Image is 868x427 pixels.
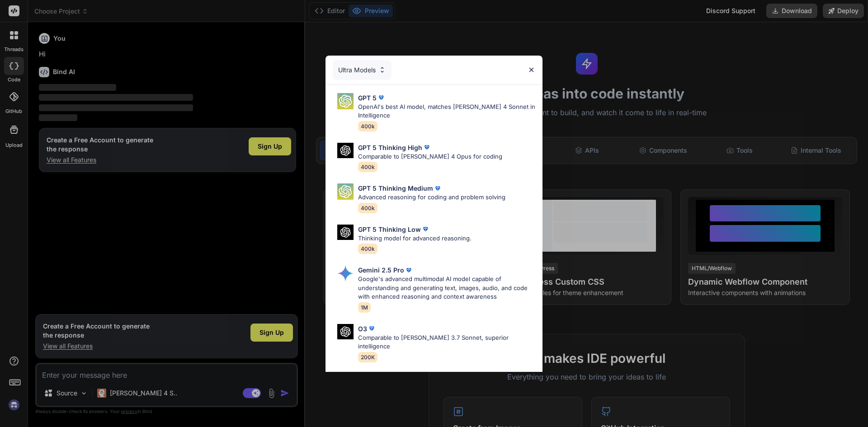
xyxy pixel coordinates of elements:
[404,266,413,275] img: premium
[358,152,502,161] p: Comparable to [PERSON_NAME] 4 Opus for coding
[337,324,354,340] img: Pick Models
[358,234,472,243] p: Thinking model for advanced reasoning.
[358,183,433,193] p: GPT 5 Thinking Medium
[358,244,377,254] span: 400k
[358,203,377,213] span: 400k
[358,333,535,351] p: Comparable to [PERSON_NAME] 3.7 Sonnet, superior intelligence
[433,184,442,193] img: premium
[358,121,377,131] span: 400k
[358,162,377,172] span: 400k
[421,225,430,234] img: premium
[333,60,392,80] div: Ultra Models
[358,324,367,333] p: O3
[337,225,354,240] img: Pick Models
[358,103,535,120] p: OpenAI's best AI model, matches [PERSON_NAME] 4 Sonnet in Intelligence
[358,265,404,275] p: Gemini 2.5 Pro
[337,143,354,159] img: Pick Models
[358,352,377,362] span: 200K
[337,93,354,109] img: Pick Models
[337,265,354,282] img: Pick Models
[358,275,535,301] p: Google's advanced multimodal AI model capable of understanding and generating text, images, audio...
[378,66,386,74] img: Pick Models
[358,93,377,103] p: GPT 5
[377,93,386,102] img: premium
[358,143,422,152] p: GPT 5 Thinking High
[367,324,376,333] img: premium
[358,225,421,234] p: GPT 5 Thinking Low
[358,193,505,202] p: Advanced reasoning for coding and problem solving
[337,183,354,200] img: Pick Models
[528,66,535,74] img: close
[422,143,431,152] img: premium
[358,302,371,313] span: 1M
